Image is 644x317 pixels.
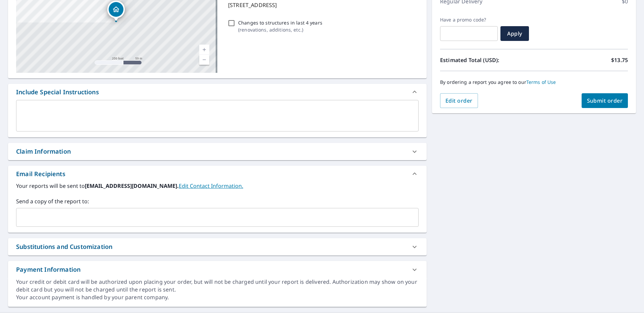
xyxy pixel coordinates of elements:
[8,166,427,182] div: Email Recipients
[445,97,473,104] span: Edit order
[16,147,71,156] div: Claim Information
[107,1,125,21] div: Dropped pin, building 1, Residential property, 4858 Halifax St Denver, CO 80249
[16,242,112,251] div: Substitutions and Customization
[16,265,80,274] div: Payment Information
[85,182,179,190] b: [EMAIL_ADDRESS][DOMAIN_NAME].
[440,56,534,64] p: Estimated Total (USD):
[179,182,243,190] a: EditContactInfo
[526,79,556,85] a: Terms of Use
[8,143,427,160] div: Claim Information
[16,278,419,294] div: Your credit or debit card will be authorized upon placing your order, but will not be charged unt...
[587,97,623,104] span: Submit order
[16,182,419,190] label: Your reports will be sent to
[8,261,427,278] div: Payment Information
[611,56,628,64] p: $13.75
[440,17,498,23] label: Have a promo code?
[238,26,322,33] p: ( renovations, additions, etc. )
[506,30,524,37] span: Apply
[16,169,65,178] div: Email Recipients
[199,45,209,55] a: Current Level 17, Zoom In
[238,19,322,26] p: Changes to structures in last 4 years
[582,93,628,108] button: Submit order
[8,84,427,100] div: Include Special Instructions
[199,55,209,65] a: Current Level 17, Zoom Out
[16,197,419,205] label: Send a copy of the report to:
[16,88,99,97] div: Include Special Instructions
[440,79,628,85] p: By ordering a report you agree to our
[16,294,419,301] div: Your account payment is handled by your parent company.
[8,238,427,255] div: Substitutions and Customization
[228,1,416,9] p: [STREET_ADDRESS]
[440,93,478,108] button: Edit order
[500,26,529,41] button: Apply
